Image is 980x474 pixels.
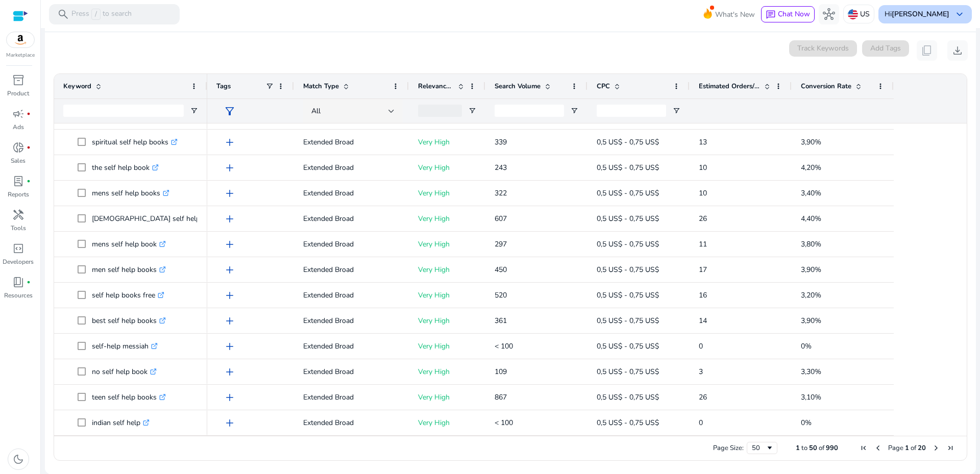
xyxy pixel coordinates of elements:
[303,208,400,229] p: Extended Broad
[224,391,236,404] span: add
[932,444,940,452] div: Next Page
[597,214,659,223] span: 0,5 US$ - 0,75 US$
[597,316,659,326] span: 0,5 US$ - 0,75 US$
[224,238,236,251] span: add
[92,336,158,357] p: self-help messiah
[7,32,34,47] img: amazon.svg
[418,361,476,382] p: Very High
[860,444,868,452] div: First Page
[801,418,812,428] span: 0%
[8,190,29,199] p: Reports
[311,106,321,116] span: All
[495,137,507,147] span: 339
[947,40,968,61] button: download
[495,239,507,249] span: 297
[495,82,541,91] span: Search Volume
[597,392,659,402] span: 0,5 US$ - 0,75 US$
[761,6,815,22] button: chatChat Now
[946,444,954,452] div: Last Page
[27,112,31,116] span: fiber_manual_record
[92,132,178,153] p: spiritual self help books
[190,107,198,115] button: Open Filter Menu
[63,82,91,91] span: Keyword
[418,412,476,433] p: Very High
[224,136,236,148] span: add
[778,9,810,19] span: Chat Now
[699,188,707,198] span: 10
[699,214,707,223] span: 26
[12,209,24,221] span: handyman
[495,290,507,300] span: 520
[597,341,659,351] span: 0,5 US$ - 0,75 US$
[224,213,236,225] span: add
[57,8,69,20] span: search
[224,366,236,378] span: add
[796,443,800,453] span: 1
[71,9,132,20] p: Press to search
[699,82,760,91] span: Estimated Orders/Month
[495,392,507,402] span: 867
[911,443,916,453] span: of
[27,280,31,284] span: fiber_manual_record
[4,291,33,300] p: Resources
[11,223,26,233] p: Tools
[92,259,166,280] p: men self help books
[848,9,858,19] img: us.svg
[766,10,776,20] span: chat
[303,336,400,357] p: Extended Broad
[597,188,659,198] span: 0,5 US$ - 0,75 US$
[918,443,926,453] span: 20
[495,163,507,172] span: 243
[819,443,824,453] span: of
[672,107,680,115] button: Open Filter Menu
[303,234,400,255] p: Extended Broad
[92,234,166,255] p: mens self help book
[418,82,454,91] span: Relevance Score
[224,187,236,199] span: add
[495,105,564,117] input: Search Volume Filter Input
[303,310,400,331] p: Extended Broad
[418,387,476,408] p: Very High
[12,242,24,255] span: code_blocks
[418,208,476,229] p: Very High
[495,214,507,223] span: 607
[12,276,24,288] span: book_4
[801,163,821,172] span: 4,20%
[699,316,707,326] span: 14
[809,443,817,453] span: 50
[951,44,964,57] span: download
[216,82,231,91] span: Tags
[12,175,24,187] span: lab_profile
[905,443,909,453] span: 1
[597,137,659,147] span: 0,5 US$ - 0,75 US$
[699,239,707,249] span: 11
[801,137,821,147] span: 3,90%
[801,443,807,453] span: to
[418,259,476,280] p: Very High
[92,387,166,408] p: teen self help books
[303,412,400,433] p: Extended Broad
[418,336,476,357] p: Very High
[495,341,513,351] span: < 100
[699,163,707,172] span: 10
[418,157,476,178] p: Very High
[747,442,777,454] div: Page Size
[597,367,659,377] span: 0,5 US$ - 0,75 US$
[224,162,236,174] span: add
[418,234,476,255] p: Very High
[92,361,157,382] p: no self help book
[801,316,821,326] span: 3,90%
[874,444,882,452] div: Previous Page
[92,412,150,433] p: indian self help
[303,82,339,91] span: Match Type
[418,132,476,153] p: Very High
[224,417,236,429] span: add
[12,453,24,465] span: dark_mode
[303,183,400,204] p: Extended Broad
[823,8,835,20] span: hub
[801,367,821,377] span: 3,30%
[63,105,184,117] input: Keyword Filter Input
[597,239,659,249] span: 0,5 US$ - 0,75 US$
[752,443,766,453] div: 50
[11,156,26,165] p: Sales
